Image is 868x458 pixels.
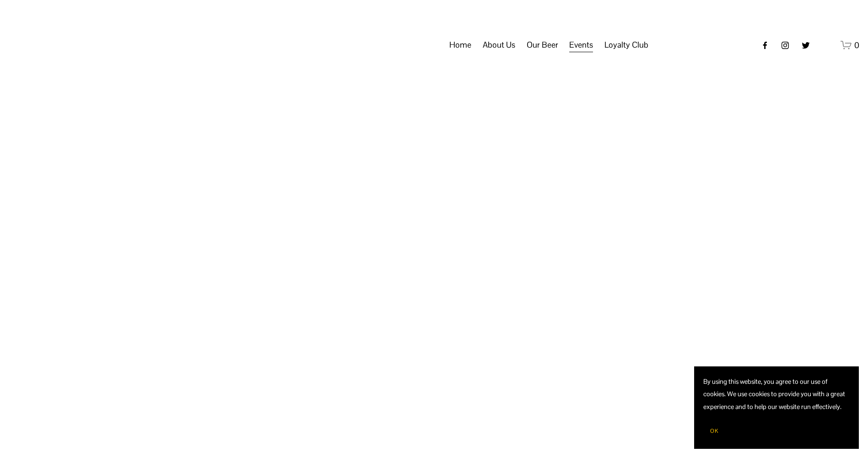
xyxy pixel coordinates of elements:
a: twitter-unauth [801,41,810,50]
a: folder dropdown [483,37,515,54]
section: Cookie banner [694,366,859,449]
a: Facebook [760,41,770,50]
a: folder dropdown [527,37,558,54]
a: folder dropdown [604,37,648,54]
span: 0 [854,40,859,50]
span: About Us [483,37,515,53]
p: By using this website, you agree to our use of cookies. We use cookies to provide you with a grea... [703,376,850,413]
a: folder dropdown [569,37,593,54]
a: 0 items in cart [841,39,859,51]
img: Two Docs Brewing Co. [9,17,111,73]
span: Events [569,37,593,53]
span: Loyalty Club [604,37,648,53]
button: OK [703,422,725,440]
a: Home [449,37,471,54]
span: OK [710,427,718,435]
a: instagram-unauth [781,41,790,50]
span: Our Beer [527,37,558,53]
